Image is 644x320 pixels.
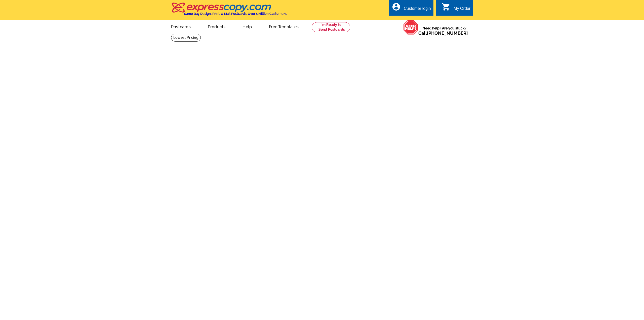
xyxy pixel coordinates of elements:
[200,20,234,32] a: Products
[418,26,470,36] span: Need help? Are you stuck?
[454,6,470,13] div: My Order
[261,20,307,32] a: Free Templates
[392,2,401,11] i: account_circle
[171,6,287,16] a: Same Day Design, Print, & Mail Postcards. Over 1 Million Customers.
[441,6,470,12] a: shopping_cart My Order
[184,12,287,16] h4: Same Day Design, Print, & Mail Postcards. Over 1 Million Customers.
[392,6,431,12] a: account_circle Customer login
[418,30,468,36] span: Call
[403,20,418,35] img: help
[427,30,468,36] a: [PHONE_NUMBER]
[404,6,431,13] div: Customer login
[234,20,260,32] a: Help
[441,2,451,11] i: shopping_cart
[163,20,199,32] a: Postcards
